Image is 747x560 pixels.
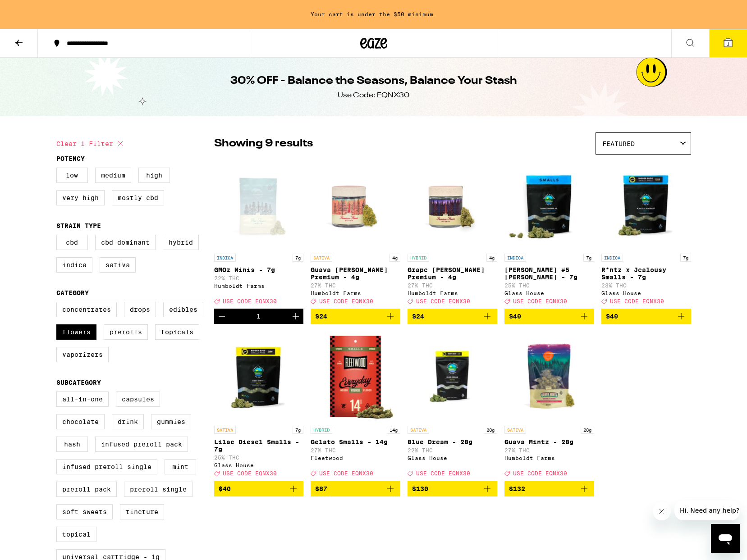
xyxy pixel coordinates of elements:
label: Preroll Pack [56,482,117,497]
div: Glass House [504,290,594,296]
div: Glass House [601,290,691,296]
p: 4g [486,254,497,262]
label: Chocolate [56,414,105,429]
span: USE CODE EQNX30 [513,471,567,477]
span: $87 [315,485,327,492]
p: SATIVA [214,426,236,434]
label: Preroll Single [124,482,192,497]
label: Drops [124,302,156,317]
label: Low [56,168,88,183]
span: 1 [727,41,729,46]
span: Featured [602,140,635,147]
p: 25% THC [504,282,594,288]
label: Vaporizers [56,347,109,362]
p: 14g [387,426,400,434]
p: INDICA [504,254,526,262]
p: SATIVA [408,426,429,434]
span: $40 [219,485,231,492]
span: $24 [315,313,327,320]
span: USE CODE EQNX30 [513,298,567,304]
legend: Strain Type [56,222,101,229]
p: INDICA [214,254,236,262]
legend: Category [56,289,89,296]
p: GMOz Minis - 7g [214,266,304,273]
label: Hash [56,437,88,452]
p: 27% THC [311,447,400,453]
img: Humboldt Farms - Guava Mintz - 28g [504,331,594,421]
p: 23% THC [601,282,691,288]
span: USE CODE EQNX30 [416,471,470,477]
div: Use Code: EQNX30 [338,91,409,100]
span: $24 [412,313,424,320]
span: USE CODE EQNX30 [416,298,470,304]
div: Humboldt Farms [214,283,304,289]
button: Add to bag [311,481,400,496]
img: Humboldt Farms - Grape Runtz Premium - 4g [408,159,497,249]
button: Add to bag [601,309,691,324]
p: Gelato Smalls - 14g [311,438,400,446]
label: CBD [56,235,88,250]
p: 28g [484,426,497,434]
div: Glass House [408,455,497,461]
img: Fleetwood - Gelato Smalls - 14g [311,331,400,421]
a: Open page for Guava Mintz Premium - 4g from Humboldt Farms [311,159,400,309]
label: Flowers [56,324,96,340]
p: 7g [583,254,594,262]
p: 7g [680,254,691,262]
p: Grape [PERSON_NAME] Premium - 4g [408,266,497,281]
p: Guava Mintz - 28g [504,438,594,446]
p: 22% THC [214,275,304,281]
span: USE CODE EQNX30 [319,471,373,477]
div: Humboldt Farms [408,290,497,296]
button: Add to bag [214,481,304,496]
iframe: Button to launch messaging window [711,524,740,553]
label: Drink [112,414,144,429]
p: 27% THC [311,282,400,288]
iframe: Close message [653,502,671,520]
button: Add to bag [504,309,594,324]
span: $40 [606,313,618,320]
p: INDICA [601,254,623,262]
label: Topical [56,527,96,542]
p: HYBRID [311,426,332,434]
div: 1 [257,313,261,320]
h1: 30% OFF - Balance the Seasons, Balance Your Stash [230,73,517,89]
label: Tincture [120,504,164,519]
button: Decrement [214,309,229,324]
label: Infused Preroll Single [56,459,157,474]
img: Glass House - R*ntz x Jealousy Smalls - 7g [601,159,691,249]
label: Medium [95,168,131,183]
legend: Potency [56,155,85,162]
label: Soft Sweets [56,504,113,519]
div: Humboldt Farms [504,455,594,461]
p: 28g [581,426,594,434]
img: Glass House - Donny Burger #5 Smalls - 7g [504,159,594,249]
p: 7g [293,426,303,434]
a: Open page for Donny Burger #5 Smalls - 7g from Glass House [504,159,594,309]
label: High [138,168,170,183]
p: Blue Dream - 28g [408,438,497,446]
p: Guava [PERSON_NAME] Premium - 4g [311,266,400,281]
a: Open page for R*ntz x Jealousy Smalls - 7g from Glass House [601,159,691,309]
div: Fleetwood [311,455,400,461]
label: All-In-One [56,392,109,407]
legend: Subcategory [56,379,101,386]
button: Add to bag [504,481,594,496]
button: Add to bag [408,309,497,324]
label: CBD Dominant [95,235,156,250]
img: Humboldt Farms - Guava Mintz Premium - 4g [311,159,400,249]
img: Glass House - Lilac Diesel Smalls - 7g [214,331,304,421]
a: Open page for Guava Mintz - 28g from Humboldt Farms [504,331,594,481]
div: Humboldt Farms [311,290,400,296]
p: HYBRID [408,254,429,262]
label: Concentrates [56,302,117,317]
span: USE CODE EQNX30 [223,471,277,477]
iframe: Message from company [674,501,740,520]
p: Showing 9 results [214,136,313,151]
label: Sativa [100,257,136,273]
label: Hybrid [163,235,199,250]
button: 1 [709,29,747,57]
a: Open page for Lilac Diesel Smalls - 7g from Glass House [214,331,304,481]
p: 7g [293,254,303,262]
label: Capsules [116,392,160,407]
